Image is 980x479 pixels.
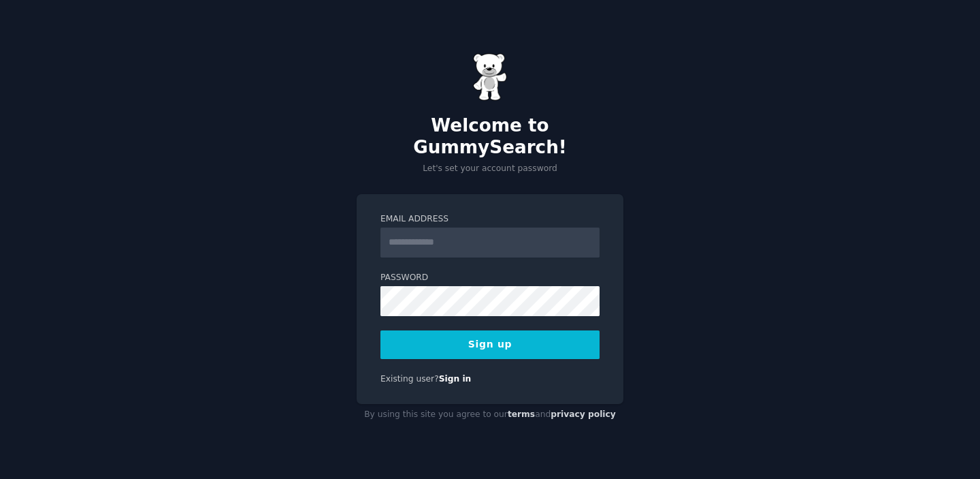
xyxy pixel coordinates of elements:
p: Let's set your account password [357,163,623,175]
label: Password [380,272,600,284]
button: Sign up [380,330,600,359]
a: terms [508,410,535,419]
a: privacy policy [551,410,616,419]
div: By using this site you agree to our and [357,404,623,426]
span: Existing user? [380,374,439,384]
label: Email Address [380,213,600,226]
a: Sign in [439,374,472,384]
img: Gummy Bear [473,53,507,101]
h2: Welcome to GummySearch! [357,115,623,158]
